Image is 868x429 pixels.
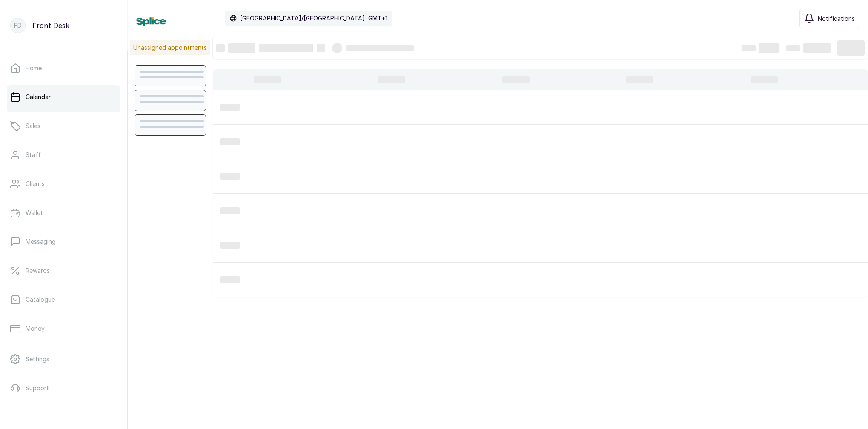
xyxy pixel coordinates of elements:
[7,259,120,283] a: Rewards
[32,20,69,31] p: Front Desk
[7,317,120,340] a: Money
[26,266,50,275] p: Rewards
[818,14,855,23] span: Notifications
[7,172,120,196] a: Clients
[799,9,859,28] button: Notifications
[368,14,387,23] p: GMT+1
[14,21,22,30] p: FD
[26,64,42,72] p: Home
[7,56,120,80] a: Home
[130,40,210,55] p: Unassigned appointments
[26,93,51,101] p: Calendar
[26,180,45,188] p: Clients
[7,347,120,371] a: Settings
[7,230,120,254] a: Messaging
[7,85,120,109] a: Calendar
[26,122,40,130] p: Sales
[7,201,120,225] a: Wallet
[26,209,43,217] p: Wallet
[240,14,365,23] p: [GEOGRAPHIC_DATA]/[GEOGRAPHIC_DATA]
[26,355,49,363] p: Settings
[26,151,41,159] p: Staff
[26,237,56,246] p: Messaging
[7,143,120,167] a: Staff
[26,324,45,333] p: Money
[7,376,120,400] a: Support
[7,288,120,312] a: Catalogue
[26,384,49,392] p: Support
[7,114,120,138] a: Sales
[26,295,55,304] p: Catalogue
